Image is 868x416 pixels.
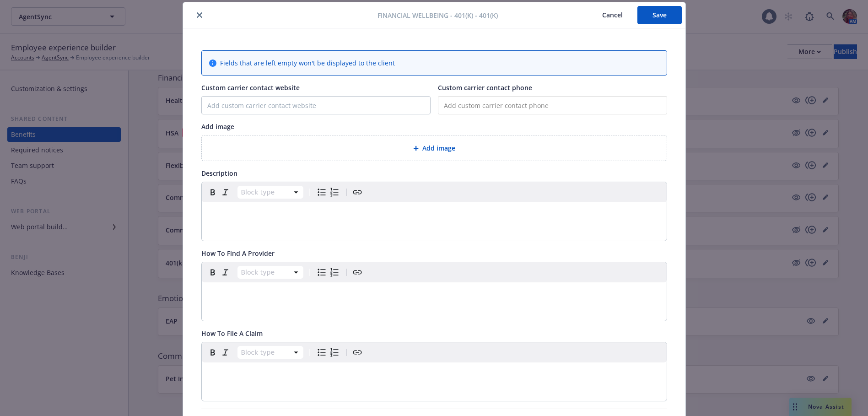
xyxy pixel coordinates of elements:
[220,58,395,68] span: Fields that are left empty won't be displayed to the client
[237,266,303,279] button: Block type
[315,346,328,359] button: Bulleted list
[219,186,232,199] button: Italic
[438,96,667,114] input: Add custom carrier contact phone
[202,362,667,384] div: editable markdown
[202,202,667,224] div: editable markdown
[201,122,234,131] span: Add image
[351,346,364,359] button: Create link
[315,186,328,199] button: Bulleted list
[206,186,219,199] button: Bold
[351,266,364,279] button: Create link
[237,186,303,199] button: Block type
[315,346,341,359] div: toggle group
[206,266,219,279] button: Bold
[588,6,637,24] button: Cancel
[201,329,263,338] span: How To File A Claim
[351,186,364,199] button: Create link
[202,97,430,114] input: Add custom carrier contact website
[315,266,341,279] div: toggle group
[201,169,237,178] span: Description
[422,143,455,153] span: Add image
[328,266,341,279] button: Numbered list
[328,186,341,199] button: Numbered list
[237,346,303,359] button: Block type
[219,346,232,359] button: Italic
[328,346,341,359] button: Numbered list
[315,186,341,199] div: toggle group
[438,83,532,92] span: Custom carrier contact phone
[377,11,498,20] span: Financial Wellbeing - 401(k) - 401(k)
[637,6,682,24] button: Save
[201,83,300,92] span: Custom carrier contact website
[315,266,328,279] button: Bulleted list
[201,249,275,258] span: How To Find A Provider
[194,10,205,21] button: close
[206,346,219,359] button: Bold
[202,282,667,304] div: editable markdown
[219,266,232,279] button: Italic
[201,135,667,161] div: Add image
